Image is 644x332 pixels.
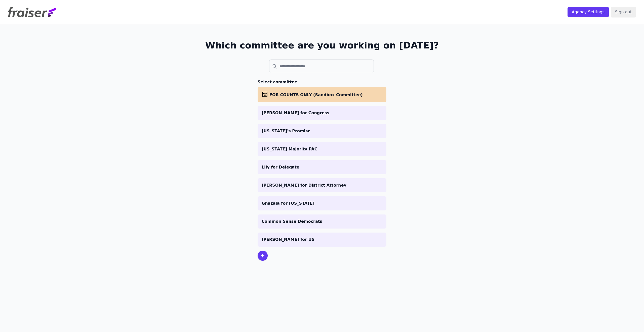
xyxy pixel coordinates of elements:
[258,87,386,102] a: FOR COUNTS ONLY (Sandbox Committee)
[262,110,382,116] p: [PERSON_NAME] for Congress
[258,178,386,192] a: [PERSON_NAME] for District Attorney
[258,160,386,174] a: Lily for Delegate
[262,146,382,152] p: [US_STATE] Majority PAC
[258,124,386,138] a: [US_STATE]'s Promise
[269,92,363,97] span: FOR COUNTS ONLY (Sandbox Committee)
[262,128,382,134] p: [US_STATE]'s Promise
[8,7,56,17] img: Fraiser Logo
[258,106,386,120] a: [PERSON_NAME] for Congress
[262,237,382,243] p: [PERSON_NAME] for US
[258,196,386,210] a: Ghazala for [US_STATE]
[258,233,386,247] a: [PERSON_NAME] for US
[205,40,439,50] h1: Which committee are you working on [DATE]?
[262,200,382,206] p: Ghazala for [US_STATE]
[258,142,386,156] a: [US_STATE] Majority PAC
[568,7,609,17] input: Agency Settings
[262,218,382,225] p: Common Sense Democrats
[258,79,386,85] h3: Select committee
[262,182,382,188] p: [PERSON_NAME] for District Attorney
[611,7,636,17] input: Sign out
[262,164,382,170] p: Lily for Delegate
[258,214,386,229] a: Common Sense Democrats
